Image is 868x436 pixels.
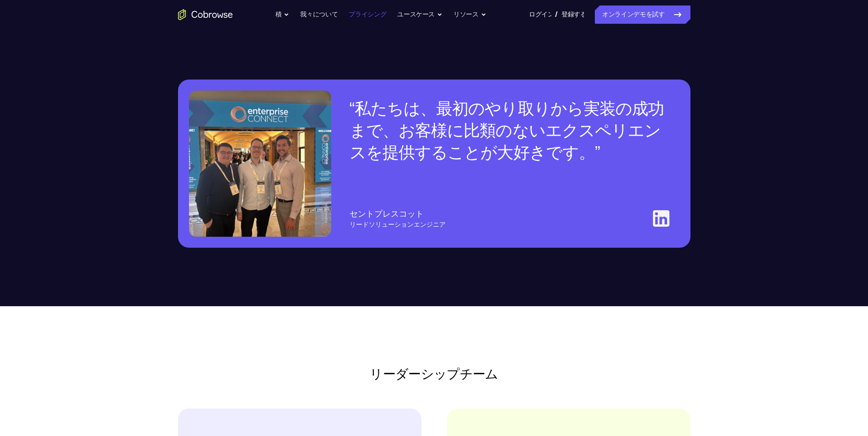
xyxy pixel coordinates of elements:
[453,5,486,24] button: リソース
[555,9,558,20] span: /
[275,5,290,24] button: 積
[602,9,665,20] font: オンラインデモを試す
[300,5,338,24] a: 我々について
[178,365,690,383] h2: リーダーシップチーム
[349,5,386,24] a: プライシング
[453,9,479,20] font: リソース
[350,220,446,229] p: リードソリューションエンジニア
[178,9,233,20] a: ホームページに移動します
[397,5,442,24] button: ユースケース
[275,9,282,20] font: 積
[350,207,446,220] p: セントプレスコット
[189,90,331,237] img: Enterprise Connectの入り口前にいる3人のCobrowseチームメンバー。左から右へ:ステ、マティアス、ザック。
[595,5,690,24] a: オンラインデモを試す
[529,5,551,24] a: ログイン
[397,9,435,20] font: ユースケース
[350,98,672,164] q: 私たちは、最初のやり取りから実装の成功まで、お客様に比類のないエクスペリエンスを提供することが大好きです。
[561,5,584,24] a: 登録する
